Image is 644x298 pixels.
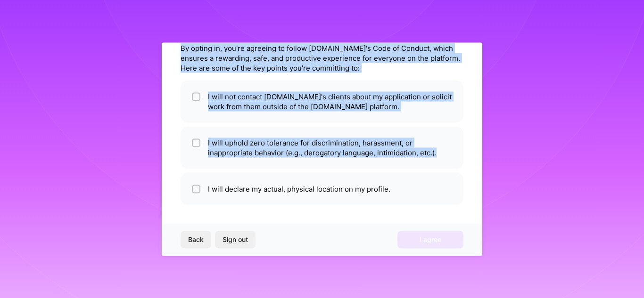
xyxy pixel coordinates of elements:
[181,172,463,205] li: I will declare my actual, physical location on my profile.
[223,235,248,244] span: Sign out
[181,231,211,248] button: Back
[188,235,204,244] span: Back
[181,80,463,122] li: I will not contact [DOMAIN_NAME]'s clients about my application or solicit work from them outside...
[181,126,463,169] li: I will uphold zero tolerance for discrimination, harassment, or inappropriate behavior (e.g., der...
[181,43,463,72] div: By opting in, you're agreeing to follow [DOMAIN_NAME]'s Code of Conduct, which ensures a rewardin...
[215,231,256,248] button: Sign out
